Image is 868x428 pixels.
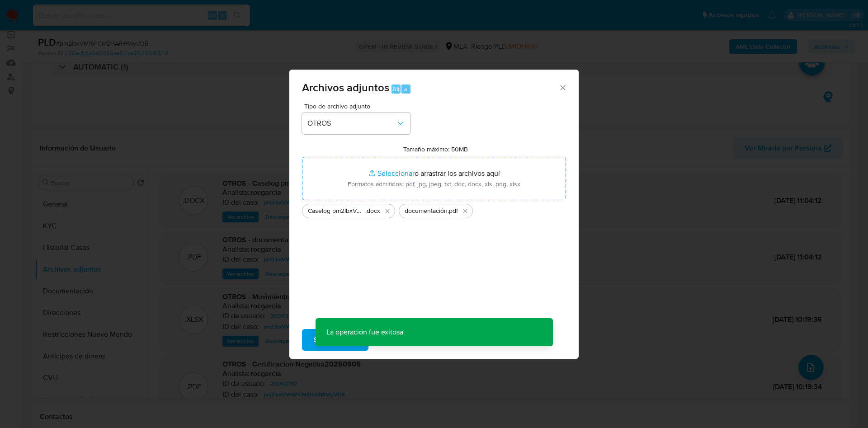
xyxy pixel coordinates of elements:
[314,330,357,350] span: Subir archivo
[365,207,380,216] span: .docx
[302,80,389,95] span: Archivos adjuntos
[558,83,566,91] button: Cerrar
[460,206,471,216] button: Eliminar documentación.pdf
[384,330,413,350] span: Cancelar
[405,207,448,216] span: documentación
[304,103,413,109] span: Tipo de archivo adjunto
[302,200,566,218] ul: Archivos seleccionados
[382,206,393,216] button: Eliminar Caselog pm2lbxVM16FCMZHARlRWyVDB - 202412797 -v2.docx
[448,207,458,216] span: .pdf
[307,119,396,128] span: OTROS
[404,85,407,94] span: a
[302,113,410,134] button: OTROS
[308,207,365,216] span: Caselog pm2lbxVM16FCMZHARlRWyVDB - 202412797 -v2
[392,85,400,94] span: Alt
[403,145,468,153] label: Tamaño máximo: 50MB
[302,329,368,351] button: Subir archivo
[316,318,414,346] p: La operación fue exitosa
